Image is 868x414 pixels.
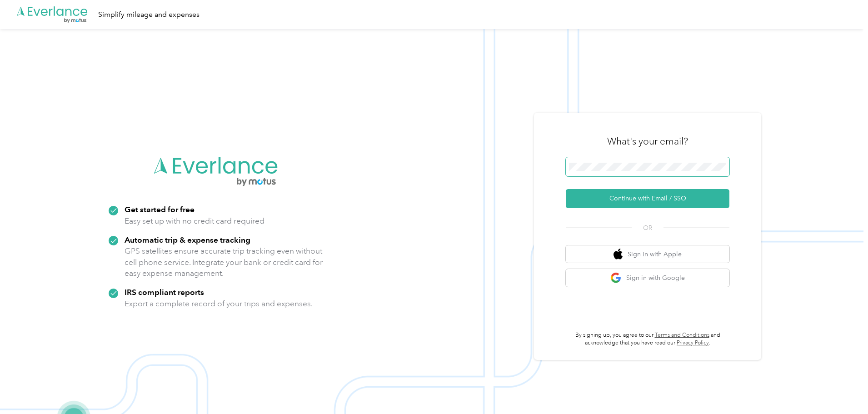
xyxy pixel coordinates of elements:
[566,269,729,287] button: google logoSign in with Google
[125,205,195,214] strong: Get started for free
[655,332,709,339] a: Terms and Conditions
[566,245,729,263] button: apple logoSign in with Apple
[607,135,688,148] h3: What's your email?
[125,215,264,227] p: Easy set up with no credit card required
[98,9,200,20] div: Simplify mileage and expenses
[125,245,323,279] p: GPS satellites ensure accurate trip tracking even without cell phone service. Integrate your bank...
[125,298,313,309] p: Export a complete record of your trips and expenses.
[610,272,622,284] img: google logo
[566,331,729,347] p: By signing up, you agree to our and acknowledge that you have read our .
[566,189,729,208] button: Continue with Email / SSO
[125,287,204,297] strong: IRS compliant reports
[614,249,623,260] img: apple logo
[677,339,709,346] a: Privacy Policy
[632,223,663,233] span: OR
[125,235,250,244] strong: Automatic trip & expense tracking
